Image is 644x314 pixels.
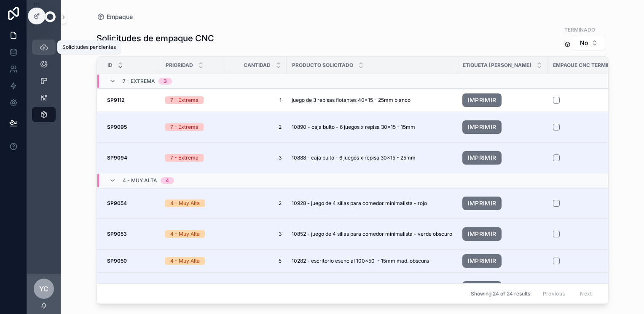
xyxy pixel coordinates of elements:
[228,258,282,264] span: 5
[462,227,502,241] a: IMPRIMIR
[170,154,199,162] div: 7 - Extrema
[107,258,127,264] strong: SP9050
[107,13,133,21] span: Empaque
[170,200,200,207] div: 4 - Muy Alta
[292,154,416,161] span: 10888 - caja bulto - 6 juegos x repisa 30x15 - 25mm
[123,78,155,85] span: 7 - Extrema
[107,154,127,161] strong: SP9094
[463,62,531,69] span: Etiqueta [PERSON_NAME]
[292,62,353,69] span: Producto solicitado
[462,93,502,107] a: IMPRIMIR
[228,97,282,104] span: 1
[107,231,127,237] strong: SP9053
[27,34,61,133] div: scrollable content
[244,62,271,69] span: Cantidad
[564,26,595,33] label: Terminado
[292,231,452,237] span: 10852 - juego de 4 sillas para comedor minimalista - verde obscuro
[107,62,113,69] span: ID
[170,123,199,131] div: 7 - Extrema
[573,35,605,51] button: Select Button
[164,78,167,85] div: 3
[97,13,133,21] a: Empaque
[166,177,169,184] div: 4
[462,254,502,268] a: IMPRIMIR
[170,257,200,265] div: 4 - Muy Alta
[462,151,502,165] a: IMPRIMIR
[170,96,199,104] div: 7 - Extrema
[292,200,427,207] span: 10928 - juego de 4 sillas para comedor minimalista - rojo
[580,39,588,47] span: No
[123,177,157,184] span: 4 - Muy Alta
[462,120,502,134] a: IMPRIMIR
[166,62,193,69] span: Prioridad
[97,32,214,44] h1: Solicitudes de empaque CNC
[228,200,282,207] span: 2
[107,200,127,206] strong: SP9054
[292,258,429,264] span: 10282 - escritorio esencial 100x50 - 15mm mad. obscura
[292,124,415,130] span: 10890 - caja bulto - 6 juegos x repisa 30x15 - 15mm
[107,124,127,130] strong: SP9095
[228,154,282,161] span: 3
[170,230,200,238] div: 4 - Muy Alta
[39,284,48,294] span: YC
[228,231,282,237] span: 3
[553,62,622,69] span: Empaque CNC terminado
[471,290,530,297] span: Showing 24 of 24 results
[62,44,116,51] div: Solicitudes pendientes
[292,97,411,104] span: juego de 3 repisas flotantes 40x15 - 25mm blanco
[462,197,502,210] a: IMPRIMIR
[228,124,282,130] span: 2
[107,97,124,103] strong: SP9112
[462,281,502,295] a: IMPRIMIR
